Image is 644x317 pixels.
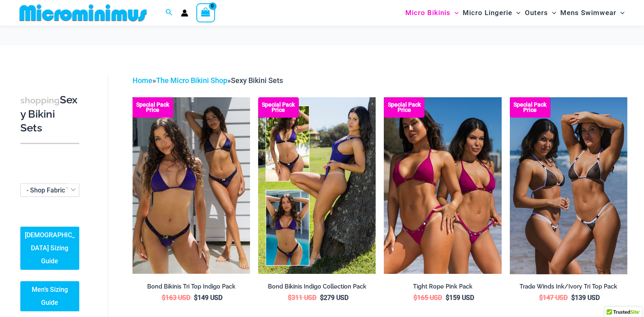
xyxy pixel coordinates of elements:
[405,2,450,23] span: Micro Bikinis
[320,294,324,302] span: $
[258,283,376,291] h2: Bond Bikinis Indigo Collection Pack
[510,283,627,293] a: Trade Winds Ink/Ivory Tri Top Pack
[510,97,627,274] img: Top Bum Pack
[258,97,376,274] a: Bond Inidgo Collection Pack (10) Bond Indigo Bikini Collection Pack Back (6)Bond Indigo Bikini Co...
[196,3,215,22] a: View Shopping Cart, empty
[162,294,190,302] bdi: 163 USD
[258,97,376,274] img: Bond Inidgo Collection Pack (10)
[320,294,348,302] bdi: 279 USD
[384,97,501,274] a: Collection Pack F Collection Pack B (3)Collection Pack B (3)
[20,184,79,197] span: - Shop Fabric Type
[384,97,501,274] img: Collection Pack F
[20,281,79,311] a: Men’s Sizing Guide
[26,186,81,194] span: - Shop Fabric Type
[450,2,459,23] span: Menu Toggle
[16,4,150,22] img: MM SHOP LOGO FLAT
[446,294,449,302] span: $
[525,2,548,23] span: Outers
[512,2,520,23] span: Menu Toggle
[571,294,575,302] span: $
[288,294,316,302] bdi: 311 USD
[616,2,624,23] span: Menu Toggle
[133,76,283,85] span: » »
[571,294,600,302] bdi: 139 USD
[539,294,543,302] span: $
[463,2,512,23] span: Micro Lingerie
[384,283,501,293] a: Tight Rope Pink Pack
[548,2,556,23] span: Menu Toggle
[523,2,558,23] a: OutersMenu ToggleMenu Toggle
[413,294,442,302] bdi: 165 USD
[539,294,568,302] bdi: 147 USD
[403,2,461,23] a: Micro BikinisMenu ToggleMenu Toggle
[384,283,501,291] h2: Tight Rope Pink Pack
[20,93,79,135] h3: Sexy Bikini Sets
[446,294,474,302] bdi: 159 USD
[133,283,250,291] h2: Bond Bikinis Tri Top Indigo Pack
[133,283,250,293] a: Bond Bikinis Tri Top Indigo Pack
[558,2,627,23] a: Mens SwimwearMenu ToggleMenu Toggle
[231,76,283,85] span: Sexy Bikini Sets
[21,184,79,197] span: - Shop Fabric Type
[20,95,60,105] span: shopping
[194,294,198,302] span: $
[258,283,376,293] a: Bond Bikinis Indigo Collection Pack
[413,294,417,302] span: $
[560,2,616,23] span: Mens Swimwear
[133,102,173,113] b: Special Pack Price
[288,294,292,302] span: $
[156,76,227,85] a: The Micro Bikini Shop
[133,97,250,274] img: Bond Indigo Tri Top Pack (1)
[402,1,628,24] nav: Site Navigation
[194,294,222,302] bdi: 149 USD
[510,97,627,274] a: Top Bum Pack Top Bum Pack bTop Bum Pack b
[384,102,424,113] b: Special Pack Price
[461,2,522,23] a: Micro LingerieMenu ToggleMenu Toggle
[165,8,173,18] a: Search icon link
[258,102,299,113] b: Special Pack Price
[133,76,152,85] a: Home
[162,294,165,302] span: $
[510,102,550,113] b: Special Pack Price
[133,97,250,274] a: Bond Indigo Tri Top Pack (1) Bond Indigo Tri Top Pack Back (1)Bond Indigo Tri Top Pack Back (1)
[510,283,627,291] h2: Trade Winds Ink/Ivory Tri Top Pack
[181,9,188,17] a: Account icon link
[20,227,79,270] a: [DEMOGRAPHIC_DATA] Sizing Guide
